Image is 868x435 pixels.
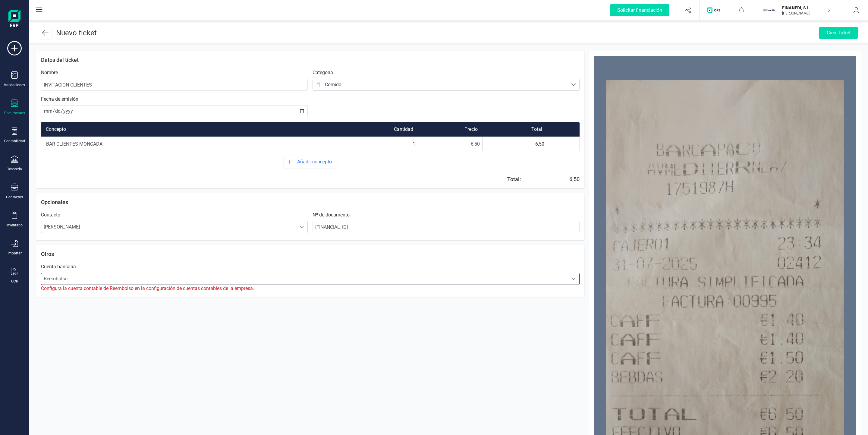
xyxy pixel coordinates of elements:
span: [PERSON_NAME] [41,221,296,233]
p: Otros [41,250,580,258]
input: Introduce el nombre [41,79,308,91]
span: Reembolso [41,273,568,285]
span: Añadir concepto [297,158,334,165]
div: Precio [418,122,483,137]
button: Solicitar financiación [603,1,677,20]
img: Logo Finanedi [8,10,20,29]
div: Cuenta bancaria [41,263,76,270]
p: FINANEDI, S.L. [782,5,830,11]
div: Contactos [6,195,23,200]
input: Añadir concepto... [41,137,364,150]
div: 🍴 [315,81,322,88]
div: Documentos [4,111,25,115]
div: Importar [8,251,22,256]
div: Contabilidad [4,139,25,143]
div: Cantidad [364,122,418,137]
img: FI [763,4,776,17]
p: Categoría [313,69,333,76]
div: Seleccione al contacto [296,225,308,229]
div: Validaciones [4,83,25,87]
div: Configura la cuenta contable de Reembolso en la configuración de cuentas contables de la empresa. [41,285,580,292]
button: Logo de OPS [703,1,726,20]
div: Inventario [6,223,23,228]
p: Opcionales [41,198,580,206]
div: Concepto [41,122,364,137]
input: Introduce un nº de documento [313,221,579,233]
p: Contacto [41,211,60,219]
div: Crear ticket [819,27,858,39]
div: Total [483,122,547,137]
span: Nuevo ticket [56,29,97,37]
p: Nº de documento [313,211,350,219]
div: 6,50 [567,175,580,184]
p: Datos del ticket [41,56,580,64]
div: Comida [325,81,341,88]
div: 6,50 [483,137,547,151]
img: Logo de OPS [707,7,723,13]
p: Fecha de emisión [41,96,78,103]
div: OCR [11,279,18,284]
button: FIFINANEDI, S.L.[PERSON_NAME] [760,1,838,20]
div: Total: [507,175,521,184]
p: [PERSON_NAME] [782,11,830,16]
div: Solicitar financiación [610,4,669,16]
div: Tesorería [7,167,22,172]
p: Nombre [41,69,58,76]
